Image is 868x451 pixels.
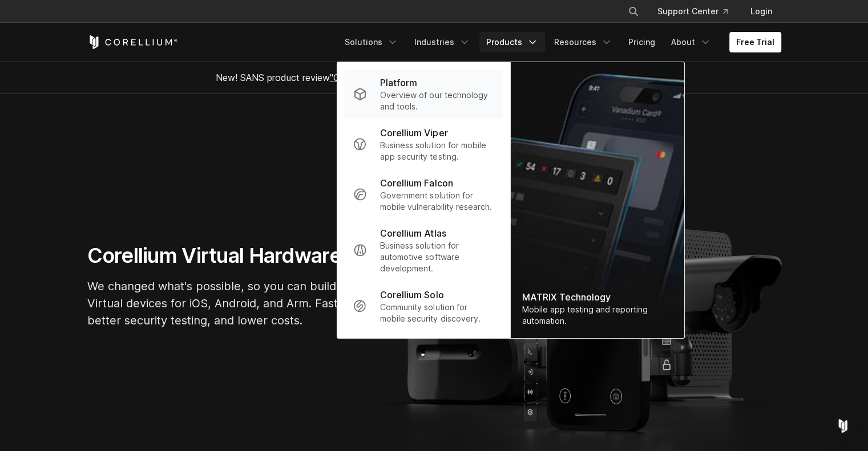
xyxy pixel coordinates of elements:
img: Matrix_WebNav_1x [510,62,684,338]
span: New! SANS product review now available. [216,72,653,83]
a: Solutions [338,32,405,52]
p: Corellium Viper [380,126,447,140]
p: Corellium Solo [380,288,443,302]
a: Corellium Falcon Government solution for mobile vulnerability research. [344,169,503,220]
div: Navigation Menu [614,1,781,22]
a: Corellium Viper Business solution for mobile app security testing. [344,119,503,169]
a: Login [741,1,781,22]
a: Products [479,32,545,52]
a: Support Center [648,1,737,22]
a: Free Trial [729,32,781,52]
a: Resources [547,32,619,52]
a: Industries [407,32,477,52]
p: Business solution for mobile app security testing. [380,140,494,162]
a: "Collaborative Mobile App Security Development and Analysis" [330,72,593,83]
p: Business solution for automotive software development. [380,240,494,274]
a: Pricing [621,32,662,52]
p: We changed what's possible, so you can build what's next. Virtual devices for iOS, Android, and A... [87,278,430,329]
a: About [664,32,718,52]
a: Corellium Atlas Business solution for automotive software development. [344,220,503,281]
button: Search [623,1,644,22]
a: Corellium Home [87,35,178,49]
p: Platform [380,76,417,90]
a: MATRIX Technology Mobile app testing and reporting automation. [510,62,684,338]
p: Corellium Falcon [380,176,453,190]
div: Open Intercom Messenger [829,412,857,440]
h1: Corellium Virtual Hardware [87,243,430,269]
div: Navigation Menu [338,32,781,52]
p: Community solution for mobile security discovery. [380,302,494,324]
p: Corellium Atlas [380,226,446,240]
p: Overview of our technology and tools. [380,90,494,112]
a: Platform Overview of our technology and tools. [344,69,503,119]
a: Corellium Solo Community solution for mobile security discovery. [344,281,503,331]
p: Government solution for mobile vulnerability research. [380,190,494,213]
div: Mobile app testing and reporting automation. [522,304,672,327]
div: MATRIX Technology [522,290,672,304]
